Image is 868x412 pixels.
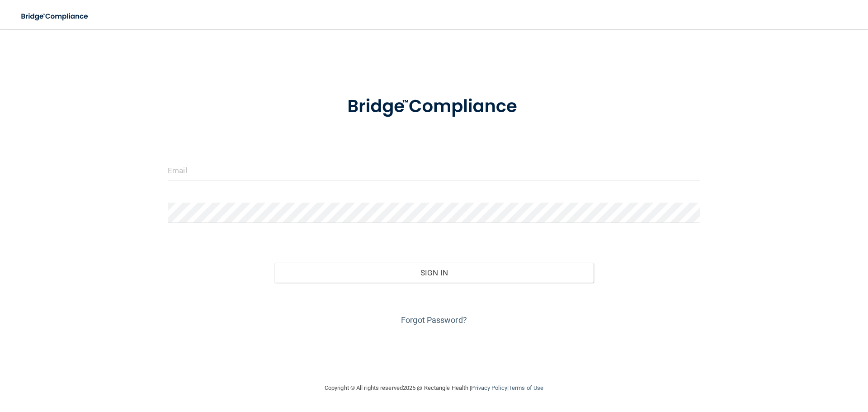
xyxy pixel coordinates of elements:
[401,315,467,325] a: Forgot Password?
[14,7,97,26] img: bridge_compliance_login_screen.278c3ca4.svg
[269,374,599,403] div: Copyright © All rights reserved 2025 @ Rectangle Health | |
[274,263,594,283] button: Sign In
[329,83,539,130] img: bridge_compliance_login_screen.278c3ca4.svg
[168,160,700,180] input: Email
[509,384,543,391] a: Terms of Use
[471,384,507,391] a: Privacy Policy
